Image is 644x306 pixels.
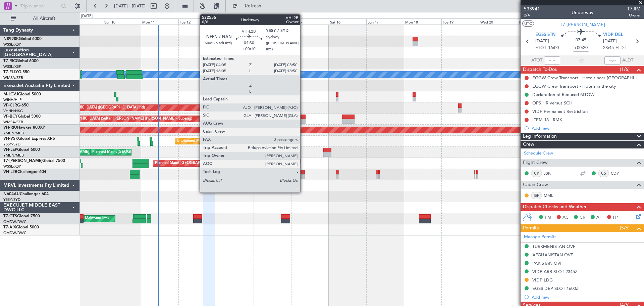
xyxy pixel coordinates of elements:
[3,137,18,141] span: VH-VSK
[523,133,557,140] span: Leg Information
[532,83,616,89] div: EGGW Crew Transport - Hotels in the city
[3,92,41,96] a: M-JGVJGlobal 5000
[114,3,146,9] span: [DATE] - [DATE]
[544,192,559,199] a: MML
[620,224,630,231] span: (5/6)
[3,75,23,80] a: WMSA/SZB
[3,120,23,125] a: WMSA/SZB
[517,18,554,25] div: Thu 21
[291,18,329,25] div: Fri 15
[532,286,579,291] div: EGSS DEP SLOT 1600Z
[177,136,259,146] div: Unplanned Maint Sydney ([PERSON_NAME] Intl)
[532,294,641,300] div: Add new
[535,45,546,51] span: ETOT
[576,37,586,44] span: 07:45
[3,59,39,63] a: T7-RICGlobal 6000
[603,38,617,45] span: [DATE]
[3,219,26,224] a: OMDW/DWC
[523,159,548,167] span: Flight Crew
[17,16,71,21] span: All Aircraft
[3,159,42,163] span: T7-[PERSON_NAME]
[3,103,29,107] a: VP-CJRG-650
[535,38,549,45] span: [DATE]
[532,75,641,81] div: EGGW Crew Transport - Hotels near [GEOGRAPHIC_DATA]
[603,45,614,51] span: 23:45
[3,225,39,229] a: T7-AIXGlobal 5000
[531,57,542,64] span: ATOT
[532,260,562,266] div: PAKISTAN OVF
[524,150,553,157] a: Schedule Crew
[532,269,578,274] div: VIDP ARR SLOT 2345Z
[3,214,40,218] a: T7-GTSGlobal 7500
[580,214,585,221] span: CR
[3,148,40,152] a: VH-LEPGlobal 6000
[3,192,20,196] span: N604AU
[3,126,45,130] a: VH-RIUHawker 800XP
[3,214,17,218] span: T7-GTS
[3,230,26,235] a: OMDW/DWC
[562,214,569,221] span: AC
[3,97,22,102] a: WIHH/HLP
[3,197,20,202] a: YSSY/SYD
[404,18,441,25] div: Mon 18
[92,147,220,157] div: Planned Maint [GEOGRAPHIC_DATA] ([GEOGRAPHIC_DATA] International)
[33,103,145,113] div: Planned Maint [GEOGRAPHIC_DATA] ([GEOGRAPHIC_DATA] Intl)
[3,64,21,69] a: WSSL/XSP
[545,214,551,221] span: PM
[627,12,641,18] span: Owner
[3,37,42,41] a: N8998KGlobal 6000
[615,45,626,51] span: ELDT
[620,66,630,73] span: (1/6)
[532,100,573,106] div: OPS HR versus SCH
[3,108,23,114] a: VHHH/HKG
[20,1,59,11] input: Trip Number
[3,192,49,196] a: N604AUChallenger 604
[532,108,588,114] div: VIDP Permanent Restriction
[611,170,626,176] a: CDY
[3,59,16,63] span: T7-RIC
[366,18,404,25] div: Sun 17
[532,125,641,131] div: Add new
[3,131,24,136] a: YMEN/MEB
[532,252,573,258] div: AFGHANISTAN OVF
[523,66,557,74] span: Dispatch To-Dos
[3,170,17,174] span: VH-L2B
[531,192,542,199] div: ISP
[560,21,605,28] span: T7-[PERSON_NAME]
[178,18,216,25] div: Tue 12
[479,18,517,25] div: Wed 20
[3,142,20,147] a: YSSY/SYD
[598,170,609,177] div: CS
[544,56,560,64] input: --:--
[532,244,575,249] div: TURKMENISTAN OVF
[3,92,18,96] span: M-JGVJ
[141,18,178,25] div: Mon 11
[523,181,548,189] span: Cabin Crew
[36,114,192,124] div: Planned Maint [GEOGRAPHIC_DATA] (Sultan [PERSON_NAME] [PERSON_NAME] - Subang)
[216,18,254,25] div: Wed 13
[65,18,103,25] div: Sat 9
[535,32,555,38] span: EGSS STN
[596,214,602,221] span: AF
[523,203,587,211] span: Dispatch Checks and Weather
[627,5,641,12] span: T7JIM
[524,12,540,18] span: 2/4
[548,45,559,51] span: 16:00
[603,32,623,38] span: VIDP DEL
[544,170,559,176] a: JSK
[3,37,19,41] span: N8998K
[524,5,540,12] span: 533941
[3,42,21,47] a: WSSL/XSP
[3,126,17,130] span: VH-RIU
[3,70,18,74] span: T7-ELLY
[254,18,291,25] div: Thu 14
[613,214,618,221] span: FP
[3,153,24,158] a: YMEN/MEB
[3,159,65,163] a: T7-[PERSON_NAME]Global 7500
[3,115,41,119] a: VP-BCYGlobal 5000
[523,224,539,232] span: Permits
[239,4,267,8] span: Refresh
[3,170,46,174] a: VH-L2BChallenger 604
[3,70,30,74] a: T7-ELLYG-550
[3,148,17,152] span: VH-LEP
